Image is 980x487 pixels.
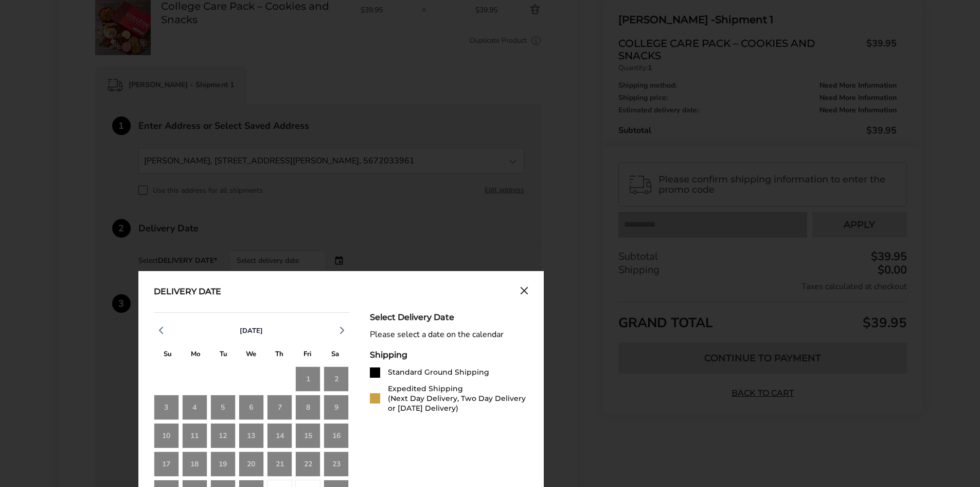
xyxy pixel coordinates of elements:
div: Delivery Date [154,287,221,298]
div: S [154,347,182,363]
div: Expedited Shipping (Next Day Delivery, Two Day Delivery or [DATE] Delivery) [388,384,528,413]
div: M [182,347,209,363]
div: Select Delivery Date [370,312,528,322]
button: [DATE] [236,326,267,335]
button: Close calendar [520,287,528,298]
div: T [209,347,237,363]
div: W [237,347,265,363]
div: T [265,347,293,363]
div: Standard Ground Shipping [388,367,489,377]
div: Shipping [370,350,528,360]
div: S [321,347,349,363]
div: F [293,347,321,363]
div: Please select a date on the calendar [370,330,528,340]
span: [DATE] [240,326,263,335]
